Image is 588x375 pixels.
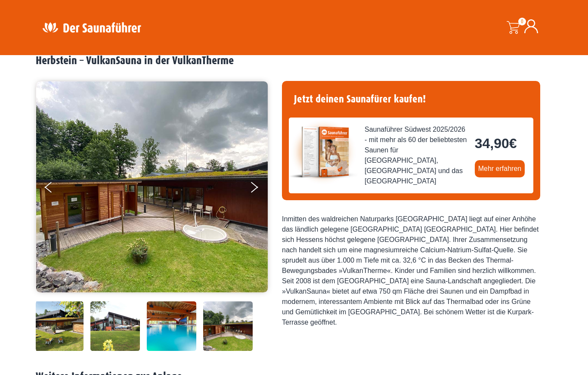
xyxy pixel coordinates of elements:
button: Previous [45,178,66,200]
a: Mehr erfahren [475,160,525,177]
img: der-saunafuehrer-2025-suedwest.jpg [289,118,358,186]
span: 0 [518,18,526,25]
bdi: 34,90 [475,136,517,151]
div: Inmitten des waldreichen Naturparks [GEOGRAPHIC_DATA] liegt auf einer Anhöhe das ländlich gelegen... [282,214,540,328]
span: € [509,136,517,151]
span: Saunaführer Südwest 2025/2026 - mit mehr als 60 der beliebtesten Saunen für [GEOGRAPHIC_DATA], [G... [365,124,468,186]
h4: Jetzt deinen Saunafürer kaufen! [289,88,533,111]
h2: Herbstein – VulkanSauna in der VulkanTherme [36,54,552,68]
button: Next [249,178,271,200]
